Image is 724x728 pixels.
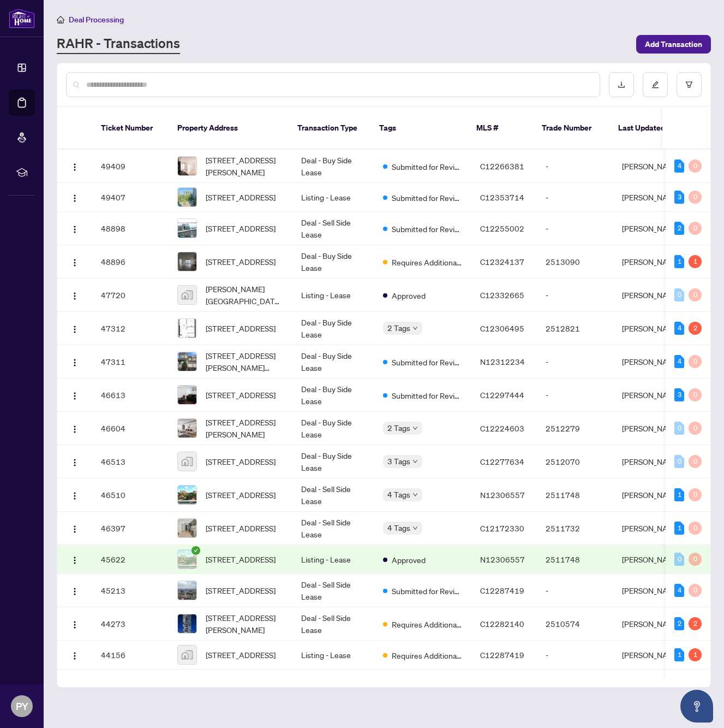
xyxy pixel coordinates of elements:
[387,488,410,501] span: 4 Tags
[537,545,613,574] td: 2511748
[206,350,284,374] span: [STREET_ADDRESS][PERSON_NAME][PERSON_NAME]
[289,107,370,150] th: Transaction Type
[480,357,525,366] span: N12312234
[480,290,524,300] span: C12332665
[689,288,702,301] div: 0
[178,581,196,600] img: thumbnail-img
[178,219,196,238] img: thumbnail-img
[292,183,374,212] td: Listing - Lease
[689,159,702,173] div: 0
[674,648,684,661] div: 1
[412,459,418,464] span: down
[70,194,79,203] img: Logo
[677,72,702,97] button: filter
[292,212,374,245] td: Deal - Sell Side Lease
[537,312,613,345] td: 2512821
[613,150,695,183] td: [PERSON_NAME]
[387,522,410,534] span: 4 Tags
[613,478,695,512] td: [PERSON_NAME]
[66,486,83,504] button: Logo
[292,478,374,512] td: Deal - Sell Side Lease
[480,390,524,400] span: C12297444
[689,422,702,435] div: 0
[92,378,169,412] td: 46613
[533,107,609,150] th: Trade Number
[537,574,613,607] td: -
[66,319,83,337] button: Logo
[392,389,463,401] span: Submitted for Review
[618,81,625,88] span: download
[16,699,28,714] span: PY
[674,159,684,173] div: 4
[480,619,524,629] span: C12282140
[674,322,684,335] div: 4
[70,292,79,300] img: Logo
[206,522,276,534] span: [STREET_ADDRESS]
[92,245,169,279] td: 48896
[206,154,284,178] span: [STREET_ADDRESS][PERSON_NAME]
[537,212,613,245] td: -
[412,325,418,331] span: down
[178,452,196,471] img: thumbnail-img
[66,582,83,599] button: Logo
[206,649,276,661] span: [STREET_ADDRESS]
[537,279,613,312] td: -
[689,648,702,661] div: 1
[92,574,169,607] td: 45213
[392,356,463,368] span: Submitted for Review
[480,457,524,466] span: C12277634
[70,392,79,400] img: Logo
[178,646,196,664] img: thumbnail-img
[178,188,196,206] img: thumbnail-img
[537,445,613,478] td: 2512070
[674,553,684,566] div: 0
[674,422,684,435] div: 0
[92,279,169,312] td: 47720
[613,345,695,378] td: [PERSON_NAME]
[674,488,684,501] div: 1
[66,519,83,537] button: Logo
[178,550,196,569] img: thumbnail-img
[292,512,374,545] td: Deal - Sell Side Lease
[480,323,524,333] span: C12306495
[66,386,83,404] button: Logo
[206,222,276,234] span: [STREET_ADDRESS]
[674,222,684,235] div: 2
[178,386,196,404] img: thumbnail-img
[537,245,613,279] td: 2513090
[70,325,79,334] img: Logo
[680,690,713,723] button: Open asap
[178,519,196,537] img: thumbnail-img
[645,35,702,53] span: Add Transaction
[206,489,276,501] span: [STREET_ADDRESS]
[689,455,702,468] div: 0
[292,378,374,412] td: Deal - Buy Side Lease
[66,615,83,632] button: Logo
[674,455,684,468] div: 0
[387,322,410,334] span: 2 Tags
[537,378,613,412] td: -
[392,585,463,597] span: Submitted for Review
[613,512,695,545] td: [PERSON_NAME]
[178,614,196,633] img: thumbnail-img
[613,312,695,345] td: [PERSON_NAME]
[292,545,374,574] td: Listing - Lease
[92,641,169,670] td: 44156
[70,652,79,660] img: Logo
[537,607,613,641] td: 2510574
[66,353,83,370] button: Logo
[689,522,702,535] div: 0
[70,492,79,500] img: Logo
[392,192,463,204] span: Submitted for Review
[387,455,410,467] span: 3 Tags
[613,378,695,412] td: [PERSON_NAME]
[192,546,200,555] span: check-circle
[392,161,463,173] span: Submitted for Review
[206,283,284,307] span: [PERSON_NAME][GEOGRAPHIC_DATA], [GEOGRAPHIC_DATA], [GEOGRAPHIC_DATA] M5V 3X4, [GEOGRAPHIC_DATA]
[412,525,418,531] span: down
[70,425,79,434] img: Logo
[206,416,284,440] span: [STREET_ADDRESS][PERSON_NAME]
[609,107,691,150] th: Last Updated By
[292,574,374,607] td: Deal - Sell Side Lease
[392,554,426,566] span: Approved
